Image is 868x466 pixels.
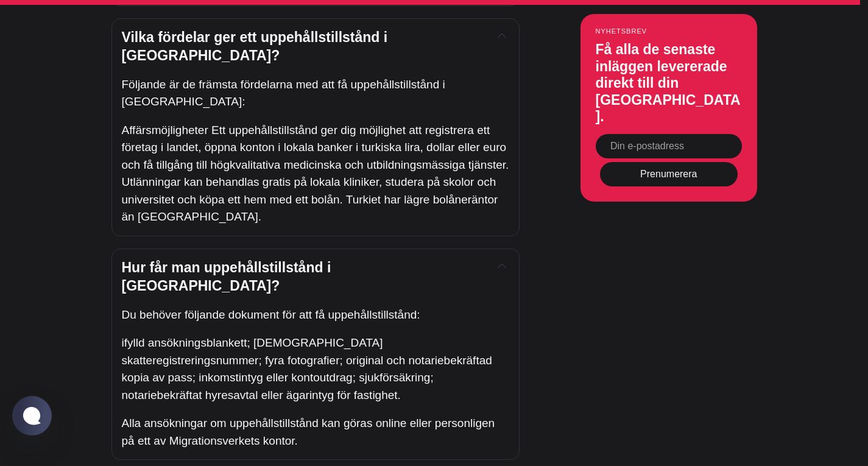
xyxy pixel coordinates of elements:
font: Vilka fördelar ger ett uppehållstillstånd i [GEOGRAPHIC_DATA]? [122,29,388,63]
font: Hur får man uppehållstillstånd i [GEOGRAPHIC_DATA]? [122,259,331,294]
font: Alla ansökningar om uppehållstillstånd kan göras online eller personligen på ett av Migrationsver... [122,417,495,447]
font: Nyhetsbrev [596,27,647,35]
font: Affärsmöjligheter Ett uppehållstillstånd ger dig möjlighet att registrera ett företag i landet, ö... [122,124,509,224]
font: Prenumerera [640,169,697,179]
font: Få alla de senaste inläggen levererade direkt till din [GEOGRAPHIC_DATA]. [596,41,741,124]
font: ifylld ansökningsblankett; [DEMOGRAPHIC_DATA] skatteregistreringsnummer; fyra fotografier; origin... [122,336,492,401]
button: Prenumerera [600,162,738,186]
input: Din e-postadress [596,134,742,158]
font: Du behöver följande dokument för att få uppehållstillstånd: [122,308,420,321]
font: Följande är de främsta fördelarna med att få uppehållstillstånd i [GEOGRAPHIC_DATA]: [122,78,445,108]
